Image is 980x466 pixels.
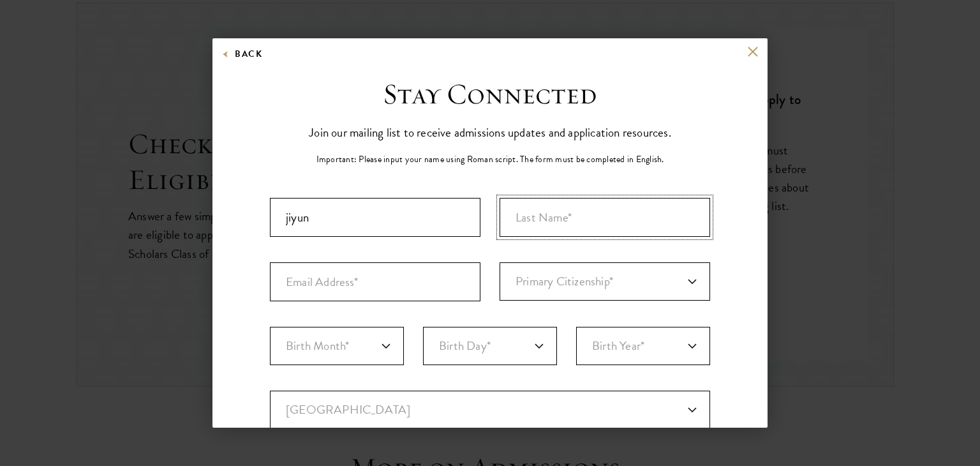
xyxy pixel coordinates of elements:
h3: Stay Connected [383,77,597,112]
input: Email Address* [270,262,480,301]
select: Year [576,327,710,365]
div: Last Name (Family Name)* [500,198,710,237]
div: Birthdate* [270,327,710,391]
p: Join our mailing list to receive admissions updates and application resources. [309,122,671,143]
div: Primary Citizenship* [500,262,710,301]
input: Last Name* [500,198,710,237]
p: Important: Please input your name using Roman script. The form must be completed in English. [316,153,664,166]
select: Day [423,327,557,365]
button: Back [222,46,262,62]
select: Month [270,327,404,365]
input: First Name* [270,198,480,237]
